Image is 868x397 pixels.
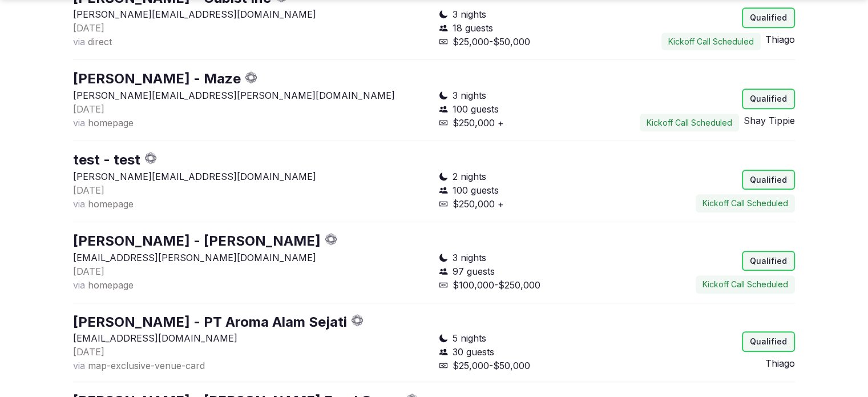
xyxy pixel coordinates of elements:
[73,150,140,170] button: test - test
[742,170,795,190] div: Qualified
[696,194,795,212] button: Kickoff Call Scheduled
[453,251,486,264] span: 3 nights
[73,103,104,115] span: [DATE]
[73,22,104,34] span: [DATE]
[453,21,493,35] span: 18 guests
[742,331,795,352] div: Qualified
[73,346,104,358] span: [DATE]
[88,198,134,210] span: homepage
[439,197,612,211] div: $250,000 +
[73,314,347,330] a: [PERSON_NAME] - PT Aroma Alam Sejati
[453,89,486,102] span: 3 nights
[453,331,486,345] span: 5 nights
[73,89,430,102] p: [PERSON_NAME][EMAIL_ADDRESS][PERSON_NAME][DOMAIN_NAME]
[73,117,85,129] span: via
[73,279,85,291] span: via
[453,183,499,197] span: 100 guests
[73,102,104,116] button: [DATE]
[73,151,140,168] a: test - test
[439,116,612,130] div: $250,000 +
[661,33,761,51] button: Kickoff Call Scheduled
[88,36,112,47] span: direct
[73,70,241,87] a: [PERSON_NAME] - Maze
[73,266,104,277] span: [DATE]
[765,356,795,370] button: Thiago
[73,264,104,278] button: [DATE]
[453,264,495,278] span: 97 guests
[742,7,795,28] div: Qualified
[453,102,499,116] span: 100 guests
[742,251,795,271] div: Qualified
[73,231,321,251] button: [PERSON_NAME] - [PERSON_NAME]
[73,232,321,249] a: [PERSON_NAME] - [PERSON_NAME]
[73,312,347,332] button: [PERSON_NAME] - PT Aroma Alam Sejati
[765,33,795,46] button: Thiago
[73,170,430,183] p: [PERSON_NAME][EMAIL_ADDRESS][DOMAIN_NAME]
[73,331,430,345] p: [EMAIL_ADDRESS][DOMAIN_NAME]
[73,7,430,21] p: [PERSON_NAME][EMAIL_ADDRESS][DOMAIN_NAME]
[88,279,134,291] span: homepage
[453,7,486,21] span: 3 nights
[88,360,205,371] span: map-exclusive-venue-card
[73,185,104,196] span: [DATE]
[744,114,795,127] button: Shay Tippie
[73,36,85,47] span: via
[742,89,795,109] div: Qualified
[439,359,612,372] div: $25,000-$50,000
[453,345,494,359] span: 30 guests
[73,21,104,35] button: [DATE]
[73,69,241,89] button: [PERSON_NAME] - Maze
[439,278,612,292] div: $100,000-$250,000
[696,275,795,294] button: Kickoff Call Scheduled
[73,251,430,264] p: [EMAIL_ADDRESS][PERSON_NAME][DOMAIN_NAME]
[73,198,85,210] span: via
[88,117,134,129] span: homepage
[640,114,739,132] button: Kickoff Call Scheduled
[453,170,486,183] span: 2 nights
[439,35,612,49] div: $25,000-$50,000
[73,360,85,371] span: via
[73,183,104,197] button: [DATE]
[73,345,104,359] button: [DATE]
